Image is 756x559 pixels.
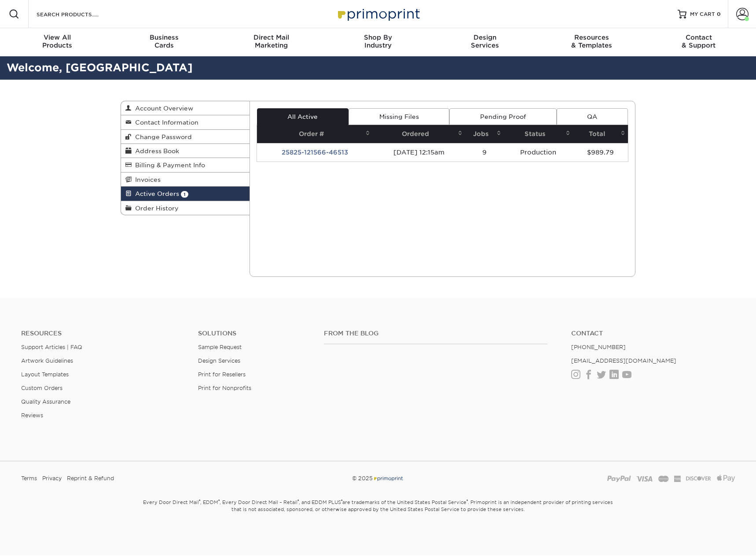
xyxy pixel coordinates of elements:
a: Reprint & Refund [67,472,114,485]
td: 25825-121566-46513 [257,143,373,162]
span: Direct Mail [218,33,325,41]
sup: ® [466,499,468,503]
sup: ® [297,499,299,503]
input: SEARCH PRODUCTS..... [36,9,121,19]
a: Terms [21,472,37,485]
a: Direct MailMarketing [218,28,325,56]
span: Account Overview [132,105,193,112]
th: Order # [257,125,373,143]
h4: From the Blog [324,330,547,337]
sup: ® [199,499,200,503]
span: Contact [645,33,752,41]
a: [PHONE_NUMBER] [571,344,626,350]
div: © 2025 [257,472,499,485]
td: Production [504,143,573,162]
a: Shop ByIndustry [325,28,432,56]
span: Business [111,33,218,41]
span: MY CART [690,11,715,18]
a: Artwork Guidelines [21,357,73,364]
a: Billing & Payment Info [121,158,250,172]
div: Marketing [218,33,325,49]
a: Resources& Templates [538,28,645,56]
span: Address Book [132,147,179,154]
span: 1 [181,191,188,198]
a: Print for Nonprofits [198,385,251,391]
h4: Solutions [198,330,311,337]
span: Order History [132,205,179,212]
a: Invoices [121,173,250,187]
a: Reviews [21,412,43,419]
a: Sample Request [198,344,242,350]
a: Active Orders 1 [121,187,250,201]
th: Ordered [373,125,465,143]
div: Cards [111,33,218,49]
th: Total [573,125,628,143]
div: Products [4,33,111,49]
td: 9 [465,143,504,162]
a: QA [557,108,628,125]
small: Every Door Direct Mail , EDDM , Every Door Direct Mail – Retail , and EDDM PLUS are trademarks of... [121,496,635,534]
h4: Resources [21,330,185,337]
td: [DATE] 12:15am [373,143,465,162]
a: View AllProducts [4,28,111,56]
a: Privacy [42,472,62,485]
div: & Support [645,33,752,49]
span: Resources [538,33,645,41]
a: Custom Orders [21,385,62,391]
a: Contact& Support [645,28,752,56]
sup: ® [341,499,342,503]
sup: ® [218,499,220,503]
a: Account Overview [121,101,250,115]
a: Change Password [121,130,250,144]
a: Address Book [121,144,250,158]
div: & Templates [538,33,645,49]
a: Contact [571,330,735,337]
a: All Active [257,108,349,125]
a: [EMAIL_ADDRESS][DOMAIN_NAME] [571,357,676,364]
a: Missing Files [349,108,449,125]
div: Services [431,33,538,49]
span: Invoices [132,176,161,183]
a: Pending Proof [449,108,556,125]
span: Billing & Payment Info [132,162,205,169]
a: Layout Templates [21,371,69,378]
img: Primoprint [334,4,422,23]
a: DesignServices [431,28,538,56]
img: Primoprint [373,475,404,482]
span: Change Password [132,133,192,140]
a: Print for Resellers [198,371,246,378]
span: Design [431,33,538,41]
a: BusinessCards [111,28,218,56]
span: View All [4,33,111,41]
th: Jobs [465,125,504,143]
div: Industry [325,33,432,49]
a: Design Services [198,357,240,364]
span: Active Orders [132,190,179,197]
span: Contact Information [132,119,198,126]
a: Quality Assurance [21,398,70,405]
span: 0 [717,11,721,17]
a: Support Articles | FAQ [21,344,82,350]
th: Status [504,125,573,143]
a: Contact Information [121,115,250,129]
span: Shop By [325,33,432,41]
td: $989.79 [573,143,628,162]
a: Order History [121,201,250,215]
